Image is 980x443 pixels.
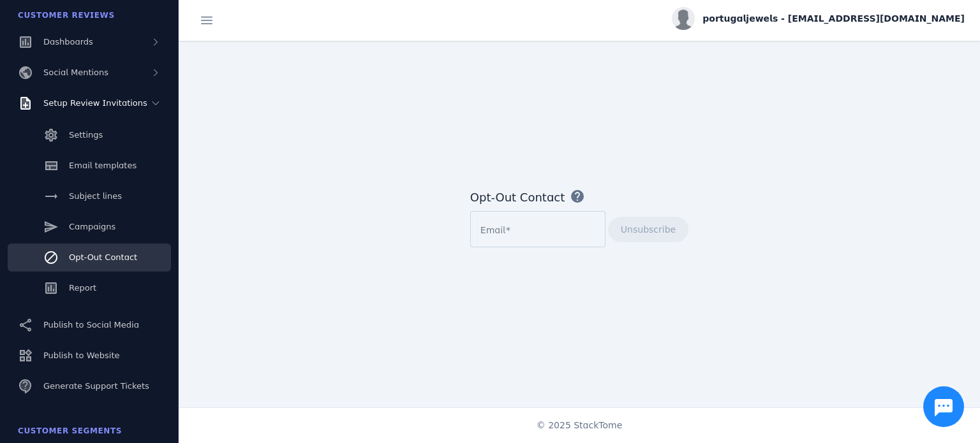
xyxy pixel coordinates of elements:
span: Campaigns [69,222,115,231]
span: Publish to Social Media [43,320,139,330]
span: Dashboards [43,37,93,47]
span: Customer Segments [18,426,122,435]
a: Subject lines [8,182,171,210]
span: Settings [69,130,103,140]
a: Opt-Out Contact [8,243,171,272]
a: Settings [8,121,171,149]
a: Report [8,274,171,302]
span: Customer Reviews [18,11,115,20]
a: Publish to Social Media [8,311,171,339]
button: portugaljewels - [EMAIL_ADDRESS][DOMAIN_NAME] [672,7,965,30]
a: Publish to Website [8,342,171,370]
span: Opt-Out Contact [69,252,137,262]
span: Social Mentions [43,68,108,77]
span: © 2025 StackTome [537,419,623,432]
a: Email templates [8,152,171,180]
div: Opt-Out Contact [470,189,565,206]
a: Campaigns [8,213,171,241]
img: profile.jpg [672,7,695,30]
span: Email templates [69,161,137,170]
span: Generate Support Tickets [43,381,149,391]
mat-label: Email [480,225,505,235]
mat-icon: help [570,189,585,204]
span: Report [69,283,96,293]
span: Subject lines [69,191,122,201]
span: Setup Review Invitations [43,98,147,108]
span: Publish to Website [43,351,119,360]
span: portugaljewels - [EMAIL_ADDRESS][DOMAIN_NAME] [702,12,965,25]
a: Generate Support Tickets [8,372,171,400]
